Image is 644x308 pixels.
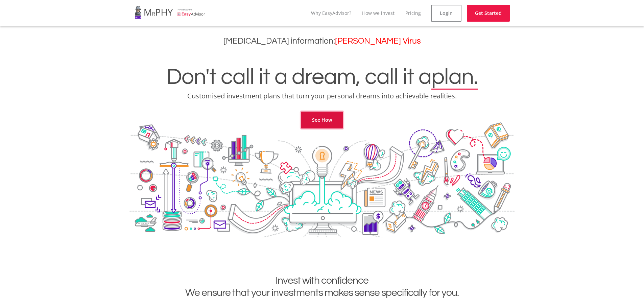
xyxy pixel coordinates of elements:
[405,10,421,16] a: Pricing
[135,275,510,299] h2: Invest with confidence We ensure that your investments makes sense specifically for you.
[467,5,510,22] a: Get Started
[311,10,351,16] a: Why EasyAdvisor?
[335,37,421,45] a: [PERSON_NAME] Virus
[5,91,639,101] p: Customised investment plans that turn your personal dreams into achievable realities.
[301,112,343,128] a: See How
[5,66,639,89] h1: Don't call it a dream, call it a
[431,66,478,89] span: plan.
[431,5,461,22] a: Login
[5,36,639,46] h3: [MEDICAL_DATA] information:
[362,10,395,16] a: How we invest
